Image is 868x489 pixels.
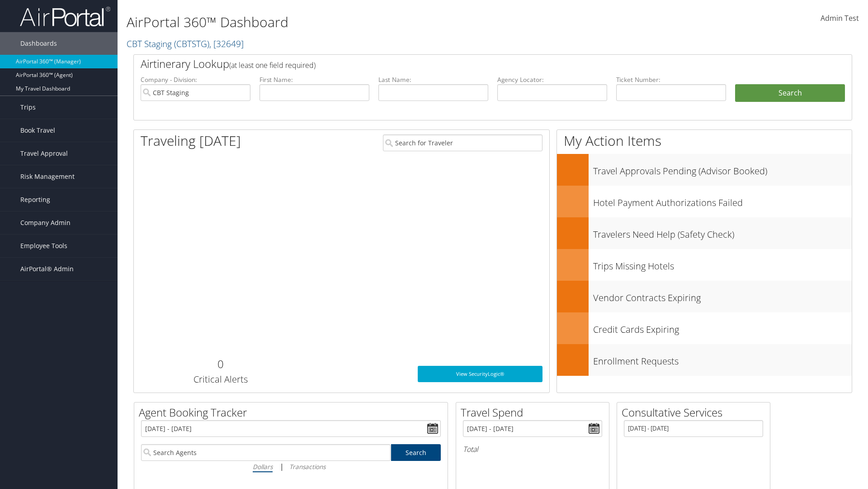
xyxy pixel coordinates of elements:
button: Search [735,84,845,102]
h2: Travel Spend [461,405,609,420]
span: Admin Test [821,13,859,23]
label: Agency Locator: [497,75,607,84]
a: CBT Staging [127,38,244,50]
h2: Agent Booking Tracker [139,405,448,420]
h3: Travelers Need Help (Safety Check) [593,224,852,241]
span: , [ 32649 ] [209,38,244,50]
span: ( CBTSTG ) [174,38,209,50]
a: Hotel Payment Authorizations Failed [557,186,852,217]
h3: Credit Cards Expiring [593,319,852,336]
a: Enrollment Requests [557,344,852,376]
i: Transactions [289,462,325,471]
span: AirPortal® Admin [20,258,74,280]
img: airportal-logo.png [20,6,110,27]
a: Trips Missing Hotels [557,249,852,281]
a: View SecurityLogic® [418,366,542,382]
span: (at least one field required) [229,60,316,70]
h3: Hotel Payment Authorizations Failed [593,192,852,209]
a: Credit Cards Expiring [557,312,852,344]
h6: Total [463,444,602,454]
h2: 0 [141,356,300,372]
i: Dollars [253,462,273,471]
h2: Consultative Services [622,405,770,420]
h2: Airtinerary Lookup [141,56,785,72]
span: Company Admin [20,211,71,234]
span: Book Travel [20,119,55,142]
h3: Vendor Contracts Expiring [593,287,852,304]
h3: Enrollment Requests [593,350,852,368]
span: Employee Tools [20,235,67,257]
input: Search Agents [141,444,391,461]
h3: Travel Approvals Pending (Advisor Booked) [593,160,852,177]
h1: AirPortal 360™ Dashboard [127,13,615,32]
span: Trips [20,96,36,119]
input: Search for Traveler [383,134,542,151]
a: Search [391,444,441,461]
div: | [141,461,441,472]
span: Risk Management [20,165,75,188]
span: Travel Approval [20,142,68,165]
span: Reporting [20,188,50,211]
a: Vendor Contracts Expiring [557,281,852,312]
a: Admin Test [821,5,859,33]
label: Company - Division: [141,75,250,84]
span: Dashboards [20,32,57,55]
label: First Name: [259,75,369,84]
h1: Traveling [DATE] [141,131,241,150]
a: Travelers Need Help (Safety Check) [557,217,852,249]
h3: Critical Alerts [141,373,300,386]
h3: Trips Missing Hotels [593,255,852,273]
label: Ticket Number: [616,75,726,84]
h1: My Action Items [557,131,852,150]
label: Last Name: [378,75,488,84]
a: Travel Approvals Pending (Advisor Booked) [557,154,852,186]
